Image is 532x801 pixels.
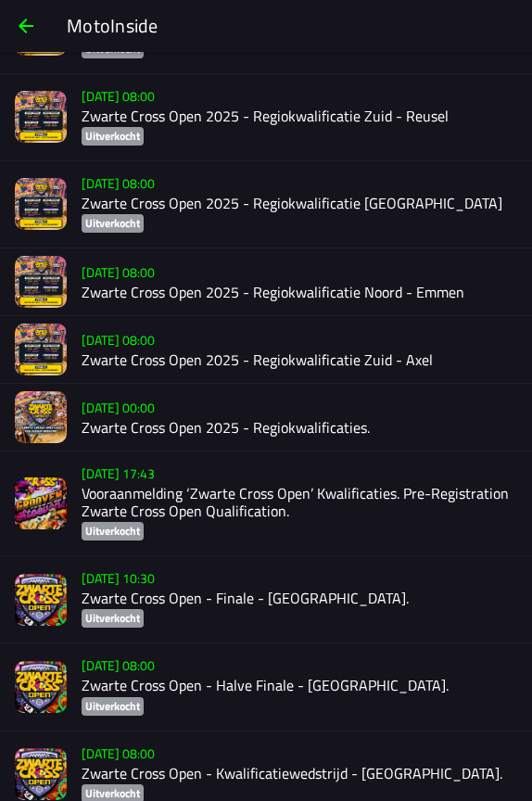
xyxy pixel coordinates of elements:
[15,391,67,443] img: EXvGfdUS2pBkjy8Caj3aQzqKRFsM59CLk3zpl4Sr.jpg
[48,12,532,40] ion-title: MotoInside
[82,568,155,588] ion-text: [DATE] 10:30
[82,351,517,369] h2: Zwarte Cross Open 2025 - Regiokwalificatie Zuid - Axel
[85,697,140,715] ion-text: Uitverkocht
[82,419,517,437] h2: Zwarte Cross Open 2025 - Regiokwalificaties.
[82,744,155,763] ion-text: [DATE] 08:00
[15,748,67,800] img: DPpVf8uUovwtOqwhHBAcwwXUmlO6KldjaPcxmoFo.jpg
[82,464,155,483] ion-text: [DATE] 17:43
[85,40,140,57] ion-text: Uitverkocht
[82,86,155,106] ion-text: [DATE] 08:00
[85,522,140,540] ion-text: Uitverkocht
[85,609,140,627] ion-text: Uitverkocht
[82,677,517,694] h2: Zwarte Cross Open - Halve Finale - [GEOGRAPHIC_DATA].
[85,214,140,232] ion-text: Uitverkocht
[82,765,517,782] h2: Zwarte Cross Open - Kwalificatiewedstrijd - [GEOGRAPHIC_DATA].
[15,477,67,529] img: tIIii0Qu7HJjIrz7IYudu4EffWXlFVYF9lXX5Z5Q.webp
[82,590,517,607] h2: Zwarte Cross Open - Finale - [GEOGRAPHIC_DATA].
[15,256,67,308] img: TrhPcY6FvTc9cXTwcMZGg5oLOe1N0ugjbUTGbyJ2.jpg
[15,178,67,230] img: GXUshNbn82y121yqNo0rBWow32aATUcDOhYxRWpp.jpg
[82,655,155,675] ion-text: [DATE] 08:00
[85,127,140,145] ion-text: Uitverkocht
[82,485,517,520] h2: Vooraanmelding ‘Zwarte Cross Open’ Kwalificaties. Pre-Registration Zwarte Cross Open Qualification.
[15,574,67,626] img: tYCluq5zrfLiIFSajPgbcU1DCz1W5z7UUEqykoIs.jpg
[15,91,67,143] img: GmHfQRc6cOSz4KGuJKdErEXp4d5PC80NPN8oDr2J.jpg
[15,661,67,713] img: FjEJR7mN0qz1EYD8C41qQYSz6hv8XmpyqnPEUiK2.jpg
[15,324,67,375] img: IqWDMjAYiMbglbG3MxFK06hxT8O2b3h0Vhprofnt.jpg
[82,284,517,301] h2: Zwarte Cross Open 2025 - Regiokwalificatie Noord - Emmen
[82,108,517,125] h2: Zwarte Cross Open 2025 - Regiokwalificatie Zuid - Reusel
[82,195,517,212] h2: Zwarte Cross Open 2025 - Regiokwalificatie [GEOGRAPHIC_DATA]
[82,262,155,282] ion-text: [DATE] 08:00
[82,173,155,193] ion-text: [DATE] 08:00
[82,398,155,417] ion-text: [DATE] 00:00
[82,330,155,350] ion-text: [DATE] 08:00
